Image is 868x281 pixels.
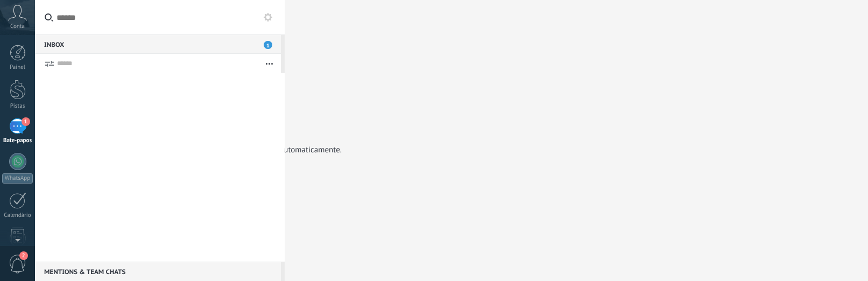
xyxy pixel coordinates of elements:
span: 1 [264,41,272,49]
font: Pistas [10,102,25,110]
font: Bate-papos [3,137,32,144]
font: WhatsApp [5,174,30,182]
span: 2 [19,251,28,260]
font: Conta [10,23,25,30]
font: Painel [10,64,25,71]
font: Calendário [4,212,31,219]
div: Inbox [35,34,281,54]
button: More [258,54,281,73]
span: 1 [22,117,30,126]
div: Mentions & Team chats [35,262,281,281]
